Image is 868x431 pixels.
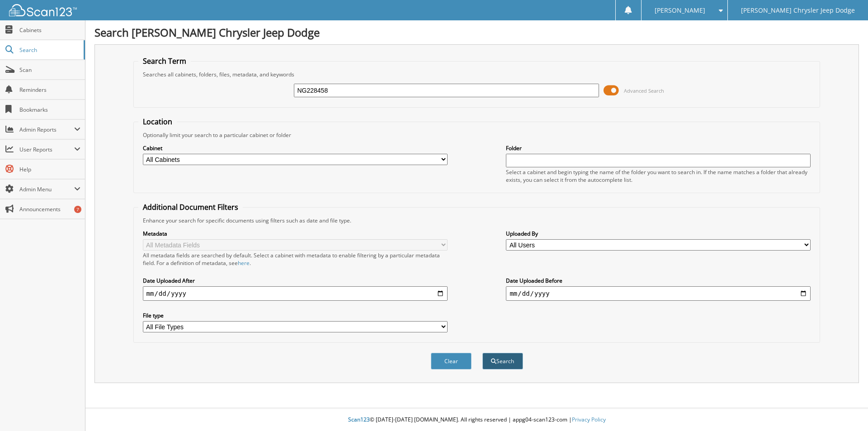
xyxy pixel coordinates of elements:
[19,66,80,74] span: Scan
[94,25,859,40] h1: Search [PERSON_NAME] Chrysler Jeep Dodge
[506,144,811,152] label: Folder
[506,286,811,301] input: end
[19,46,79,54] span: Search
[74,206,81,213] div: 7
[143,251,448,267] div: All metadata fields are searched by default. Select a cabinet with metadata to enable filtering b...
[138,56,191,66] legend: Search Term
[19,86,80,94] span: Reminders
[143,277,448,284] label: Date Uploaded After
[238,259,250,267] a: here
[506,168,811,184] div: Select a cabinet and begin typing the name of the folder you want to search in. If the name match...
[143,144,448,152] label: Cabinet
[85,409,868,431] div: © [DATE]-[DATE] [DOMAIN_NAME]. All rights reserved | appg04-scan123-com |
[19,126,74,133] span: Admin Reports
[741,8,855,13] span: [PERSON_NAME] Chrysler Jeep Dodge
[19,185,74,193] span: Admin Menu
[655,8,705,13] span: [PERSON_NAME]
[19,146,74,153] span: User Reports
[19,106,80,114] span: Bookmarks
[19,166,80,173] span: Help
[572,416,606,423] a: Privacy Policy
[506,230,811,237] label: Uploaded By
[348,416,370,423] span: Scan123
[9,4,77,16] img: scan123-logo-white.svg
[19,205,80,213] span: Announcements
[143,286,448,301] input: start
[624,87,664,94] span: Advanced Search
[143,230,448,237] label: Metadata
[506,277,811,284] label: Date Uploaded Before
[482,353,523,369] button: Search
[138,71,816,78] div: Searches all cabinets, folders, files, metadata, and keywords
[143,312,448,319] label: File type
[138,202,243,212] legend: Additional Document Filters
[138,117,177,127] legend: Location
[138,131,816,139] div: Optionally limit your search to a particular cabinet or folder
[138,217,816,224] div: Enhance your search for specific documents using filters such as date and file type.
[431,353,472,369] button: Clear
[19,26,80,34] span: Cabinets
